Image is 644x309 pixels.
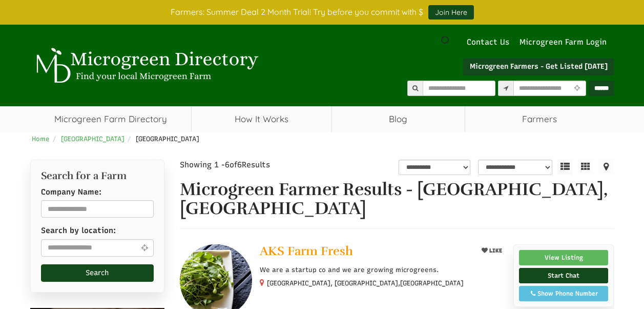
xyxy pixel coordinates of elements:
[463,58,614,75] a: Microgreen Farmers - Get Listed [DATE]
[41,187,101,198] label: Company Name:
[260,265,505,275] p: We are a startup co and we are growing microgreens.
[180,180,614,219] h1: Microgreen Farmer Results - [GEOGRAPHIC_DATA], [GEOGRAPHIC_DATA]
[465,106,614,132] span: Farmers
[136,135,199,143] span: [GEOGRAPHIC_DATA]
[41,170,154,182] h2: Search for a Farm
[332,106,465,132] a: Blog
[30,106,192,132] a: Microgreen Farm Directory
[41,225,116,236] label: Search by location:
[192,106,331,132] a: How It Works
[525,289,603,298] div: Show Phone Number
[400,279,464,288] span: [GEOGRAPHIC_DATA]
[61,135,124,143] a: [GEOGRAPHIC_DATA]
[399,160,470,175] select: overall_rating_filter-1
[260,244,469,260] a: AKS Farm Fresh
[462,37,514,48] a: Contact Us
[225,160,230,169] span: 6
[520,37,612,48] a: Microgreen Farm Login
[180,160,324,170] div: Showing 1 - of Results
[428,5,474,20] a: Join Here
[519,250,609,265] a: View Listing
[41,264,154,282] button: Search
[478,160,552,175] select: sortbox-1
[32,135,50,143] a: Home
[488,247,502,254] span: LIKE
[138,244,150,252] i: Use Current Location
[478,244,506,257] button: LIKE
[23,5,622,20] div: Farmers: Summer Deal 2 Month Trial! Try before you commit with $
[30,48,261,84] img: Microgreen Directory
[519,268,609,283] a: Start Chat
[237,160,242,169] span: 6
[260,243,353,259] span: AKS Farm Fresh
[572,85,583,92] i: Use Current Location
[267,279,464,287] small: [GEOGRAPHIC_DATA], [GEOGRAPHIC_DATA],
